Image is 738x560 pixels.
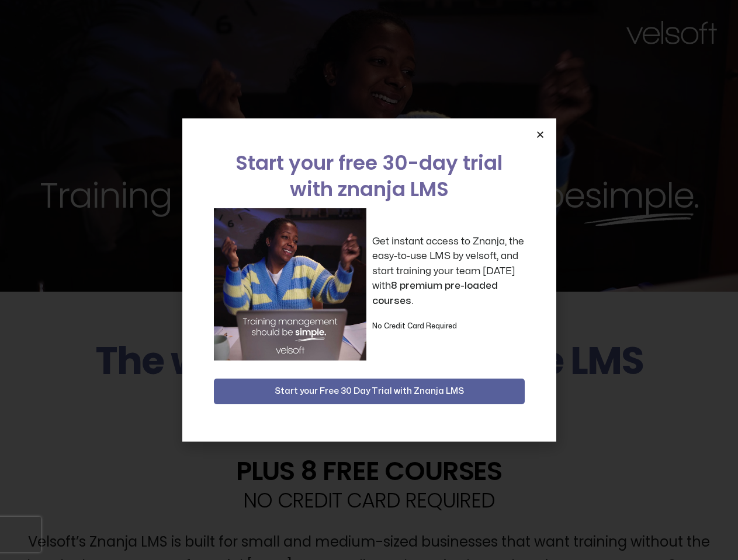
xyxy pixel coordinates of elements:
[372,323,457,330] strong: No Credit Card Required
[214,150,525,202] h2: Start your free 30-day trial with znanja LMS
[372,234,525,309] p: Get instant access to Znanja, the easy-to-use LMS by velsoft, and start training your team [DATE]...
[372,281,498,306] strong: 8 premium pre-loaded courses
[214,208,366,360] img: a woman sitting at her laptop dancing
[536,130,545,139] a: Close
[214,379,525,404] button: Start your Free 30 Day Trial with Znanja LMS
[275,384,464,398] span: Start your Free 30 Day Trial with Znanja LMS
